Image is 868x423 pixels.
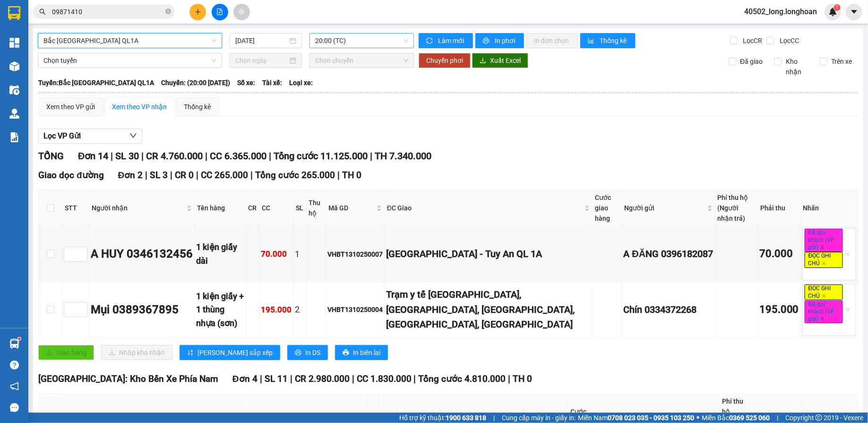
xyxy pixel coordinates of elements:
[235,35,288,46] input: 14/10/2025
[238,9,245,15] span: aim
[386,287,591,332] div: Trạm y tế [GEOGRAPHIC_DATA], [GEOGRAPHIC_DATA], [GEOGRAPHIC_DATA], [GEOGRAPHIC_DATA], [GEOGRAPHIC...
[10,382,19,391] span: notification
[328,203,375,213] span: Mã GD
[260,373,262,384] span: |
[269,150,271,162] span: |
[822,261,826,266] span: close
[235,55,288,66] input: Chọn ngày
[262,78,282,88] span: Tài xế:
[101,345,172,360] button: downloadNhập kho nhận
[198,347,273,358] span: [PERSON_NAME] sắp xếp
[600,35,628,46] span: Thống kê
[835,4,839,11] span: 1
[386,247,591,261] div: [GEOGRAPHIC_DATA] - Tuy An QL 1A
[729,414,770,422] strong: 0369 525 060
[146,150,203,162] span: CR 4.760.000
[315,34,408,48] span: 20:00 (TC)
[816,414,822,421] span: copyright
[62,190,89,226] th: STT
[39,9,46,15] span: search
[438,35,465,46] span: Làm mới
[295,349,301,357] span: printer
[9,61,19,71] img: warehouse-icon
[419,53,471,68] button: Chuyển phơi
[9,109,19,119] img: warehouse-icon
[426,37,434,45] span: sync
[343,349,349,357] span: printer
[52,7,163,17] input: Tìm tên, số ĐT hoặc mã đơn
[490,55,521,66] span: Xuất Excel
[92,203,185,213] span: Người nhận
[129,132,137,139] span: down
[9,38,19,48] img: dashboard-icon
[118,170,143,181] span: Đơn 2
[625,203,705,213] span: Người gửi
[337,170,340,181] span: |
[846,4,862,20] button: caret-down
[508,373,511,384] span: |
[10,403,19,412] span: message
[737,6,825,17] span: 40502_long.longhoan
[805,301,843,324] span: Đã gọi khách (VP gửi)
[196,241,244,268] div: 1 kiện giấy dài
[91,301,193,319] div: Mụi 0389367895
[805,285,843,300] span: ĐỌC GHI CHÚ
[38,129,142,144] button: Lọc VP Gửi
[196,290,244,330] div: 1 kiện giấy + 1 thùng nhựa (sơn)
[483,37,491,45] span: printer
[475,33,524,48] button: printerIn phơi
[307,190,326,226] th: Thu hộ
[342,170,361,181] span: TH 0
[232,373,258,384] span: Đơn 4
[850,8,859,16] span: caret-down
[578,413,694,423] span: Miền Nam
[9,132,19,142] img: solution-icon
[805,229,843,252] span: Đã gọi khách (VP gửi)
[201,170,248,181] span: CC 265.000
[38,150,64,162] span: TỔNG
[265,373,288,384] span: SL 11
[822,294,826,298] span: close
[414,373,416,384] span: |
[184,102,211,112] div: Thống kê
[237,78,255,88] span: Số xe:
[419,33,473,48] button: syncLàm mới
[820,317,825,321] span: close
[38,170,104,181] span: Giao dọc đường
[335,345,388,360] button: printerIn biên lai
[805,252,843,268] span: ĐỌC GHI CHÚ
[399,413,486,423] span: Hỗ trợ kỹ thuật:
[782,56,813,77] span: Kho nhận
[827,56,856,67] span: Trên xe
[91,245,193,263] div: A HUY 0346132456
[326,226,385,282] td: VHBT1310250007
[353,347,380,358] span: In biên lai
[776,35,800,46] span: Lọc CC
[588,37,596,45] span: bar-chart
[9,85,19,95] img: warehouse-icon
[150,170,168,181] span: SL 3
[357,373,412,384] span: CC 1.830.000
[165,9,171,14] span: close-circle
[472,53,528,68] button: downloadXuất Excel
[737,56,767,67] span: Đã giao
[141,150,144,162] span: |
[205,150,207,162] span: |
[608,414,694,422] strong: 0708 023 035 - 0935 103 250
[38,79,154,86] b: Tuyến: Bắc [GEOGRAPHIC_DATA] QL1A
[195,190,246,226] th: Tên hàng
[593,190,622,226] th: Cước giao hàng
[43,34,216,48] span: Bắc Trung Nam QL1A
[387,203,583,213] span: ĐC Giao
[352,373,354,384] span: |
[246,190,260,226] th: CR
[702,413,770,423] span: Miền Bắc
[327,249,383,259] div: VHBT1310250007
[295,303,305,316] div: 2
[315,53,408,68] span: Chọn chuyến
[216,9,223,15] span: file-add
[175,170,194,181] span: CR 0
[493,413,495,423] span: |
[115,150,139,162] span: SL 30
[696,416,699,420] span: ⚪️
